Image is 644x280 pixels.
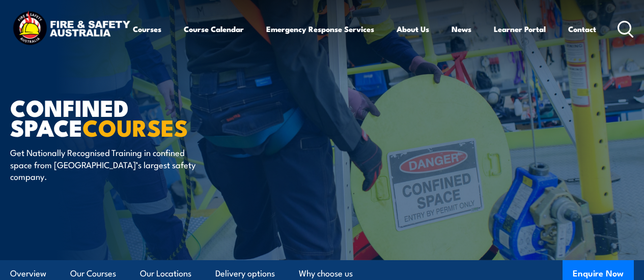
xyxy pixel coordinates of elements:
[10,97,262,137] h1: Confined Space
[133,17,161,41] a: Courses
[568,17,596,41] a: Contact
[184,17,244,41] a: Course Calendar
[397,17,429,41] a: About Us
[10,146,196,182] p: Get Nationally Recognised Training in confined space from [GEOGRAPHIC_DATA]’s largest safety comp...
[452,17,471,41] a: News
[494,17,546,41] a: Learner Portal
[266,17,374,41] a: Emergency Response Services
[82,109,188,144] strong: COURSES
